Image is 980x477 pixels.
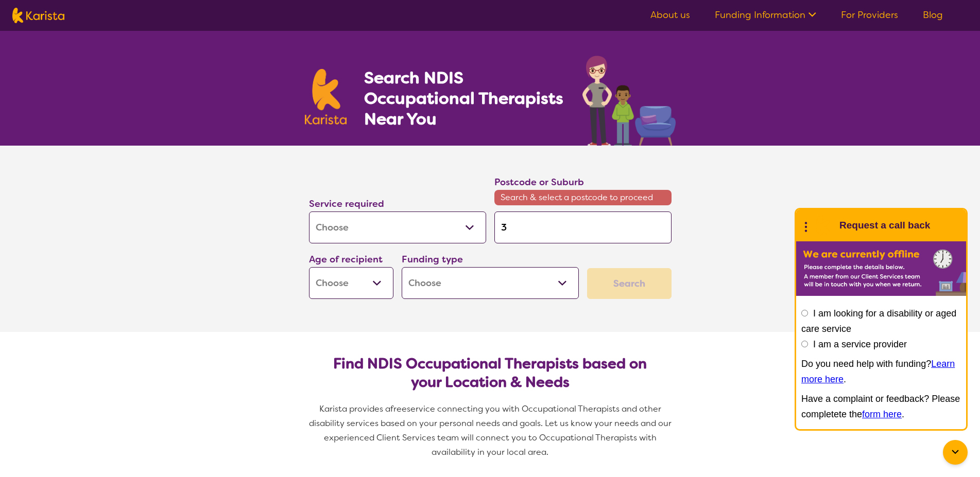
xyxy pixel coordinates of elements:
[841,9,898,21] a: For Providers
[319,403,390,414] span: Karista provides a
[309,253,383,266] label: Age of recipient
[715,9,816,21] a: Funding Information
[364,67,564,129] h1: Search NDIS Occupational Therapists Near You
[317,355,663,392] h2: Find NDIS Occupational Therapists based on your Location & Needs
[402,253,463,266] label: Funding type
[801,391,961,422] p: Have a complaint or feedback? Please completete the .
[309,403,674,457] span: service connecting you with Occupational Therapists and other disability services based on your p...
[494,190,672,205] span: Search & select a postcode to proceed
[305,69,347,125] img: Karista logo
[309,198,384,210] label: Service required
[839,218,930,233] h1: Request a call back
[923,9,943,21] a: Blog
[650,9,690,21] a: About us
[796,241,966,296] img: Karista offline chat form to request call back
[494,176,584,188] label: Postcode or Suburb
[12,8,64,23] img: Karista logo
[494,211,672,243] input: Type
[582,56,676,146] img: occupational-therapy
[862,409,902,419] a: form here
[801,308,956,334] label: I am looking for a disability or aged care service
[813,339,907,349] label: I am a service provider
[390,403,407,414] span: free
[801,356,961,387] p: Do you need help with funding? .
[813,215,833,236] img: Karista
